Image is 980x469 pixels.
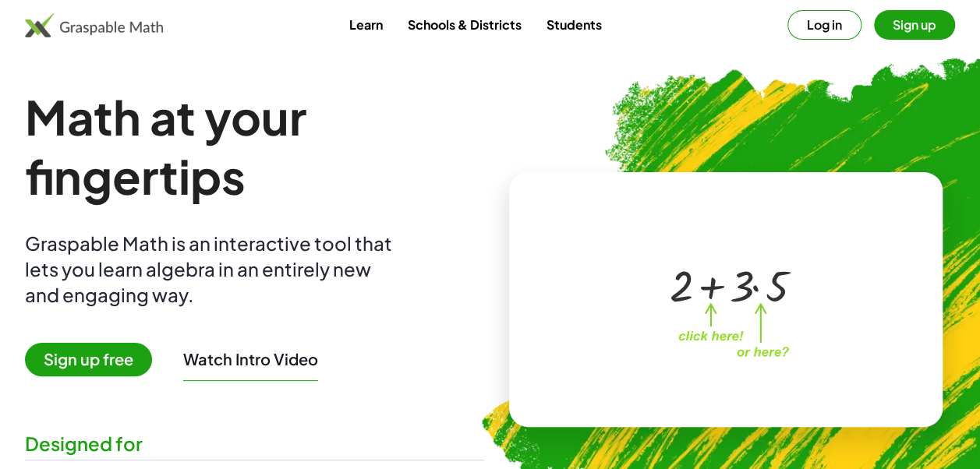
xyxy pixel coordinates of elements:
span: Sign up free [25,343,152,376]
button: Log in [787,10,861,40]
div: Graspable Math is an interactive tool that lets you learn algebra in an entirely new and engaging... [25,231,399,308]
h1: Math at your fingertips [25,87,484,206]
a: Students [533,10,614,39]
a: Schools & Districts [394,10,533,39]
button: Sign up [874,10,955,40]
button: Watch Intro Video [183,349,318,369]
a: Learn [336,10,394,39]
div: Designed for [25,431,484,457]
